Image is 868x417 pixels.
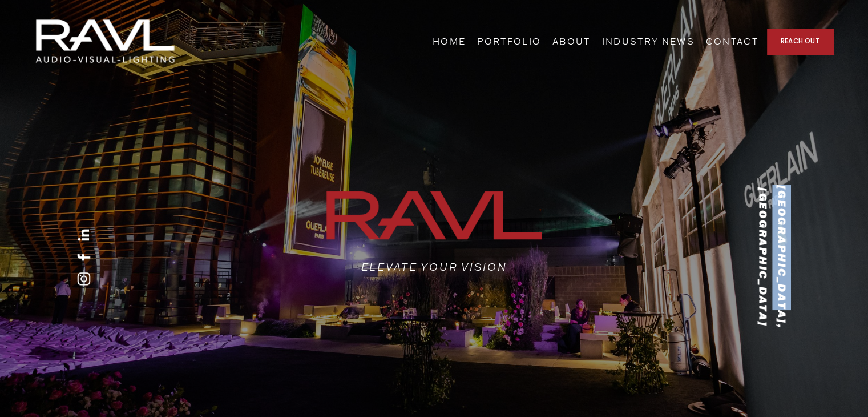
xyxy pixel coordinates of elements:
em: [GEOGRAPHIC_DATA], [GEOGRAPHIC_DATA] [756,185,789,333]
a: REACH OUT [767,29,833,54]
a: Instagram [77,272,91,286]
em: ELEVATE YOUR VISION [361,260,507,274]
a: INDUSTRY NEWS [601,33,694,50]
a: Facebook [77,250,91,264]
a: ABOUT [552,33,591,50]
a: HOME [433,33,466,50]
a: LinkedIn [77,228,91,242]
a: PORTFOLIO [477,33,541,50]
a: CONTACT [706,33,758,50]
